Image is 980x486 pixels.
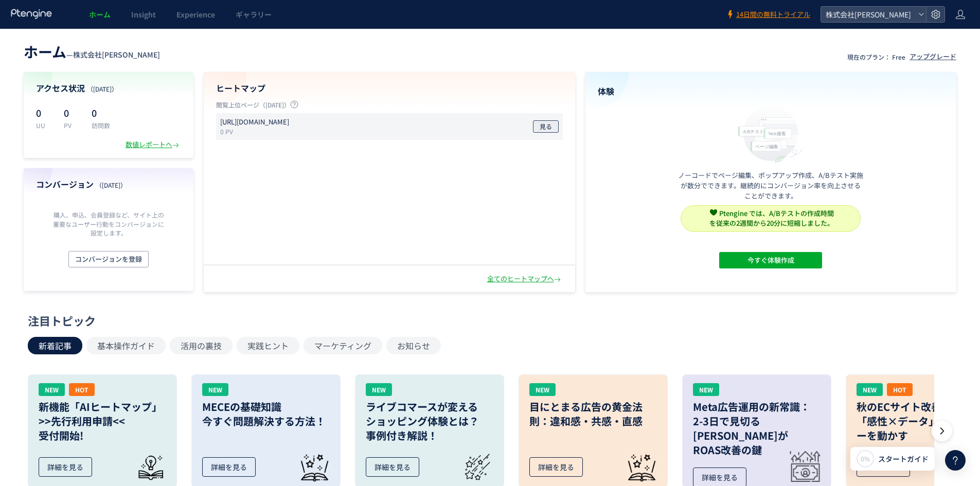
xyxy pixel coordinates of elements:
[678,170,863,201] p: ノーコードでページ編集、ポップアップ作成、A/Bテスト実施が数分でできます。継続的にコンバージョン率を向上させることができます。
[529,383,556,396] div: NEW
[96,181,127,189] span: （[DATE]）
[87,84,118,93] span: （[DATE]）
[304,337,382,354] button: マーケティング
[747,252,794,268] span: 今すぐ体験作成
[386,337,441,354] button: お知らせ
[236,9,272,20] span: ギャラリー
[216,100,563,113] p: 閲覧上位ページ（[DATE]）
[202,457,256,477] div: 詳細を見る
[529,400,657,428] h3: 目にとまる広告の黄金法則：違和感・共感・直感
[719,252,822,268] button: 今すぐ体験作成
[89,9,111,20] span: ホーム
[36,104,51,121] p: 0
[216,82,563,94] h4: ヒートマップ
[39,457,92,477] div: 詳細を見る
[887,383,913,396] div: HOT
[847,52,905,61] p: 現在のプラン： Free
[878,454,929,464] span: スタートガイド
[366,400,493,443] h3: ライブコマースが変える ショッピング体験とは？ 事例付き解説！
[28,313,947,329] div: 注目トピック
[39,400,166,443] h3: 新機能「AIヒートマップ」 >>先行利用申請<< 受付開始!
[68,251,149,267] button: コンバージョンを登録
[28,337,82,354] button: 新着記事
[36,178,181,190] h4: コンバージョン
[131,9,156,20] span: Insight
[75,251,142,267] span: コンバージョンを登録
[540,120,552,133] span: 見る
[710,209,717,216] img: svg+xml,%3c
[36,121,51,130] p: UU
[726,10,810,20] a: 14日間の無料トライアル
[92,104,110,121] p: 0
[693,383,719,396] div: NEW
[24,41,160,62] div: —
[487,274,563,284] div: 全てのヒートマップへ
[73,49,160,60] span: 株式会社[PERSON_NAME]
[86,337,166,354] button: 基本操作ガイド
[709,208,834,228] span: Ptengine では、A/Bテストの作成時間 を従来の2週間から20分に短縮しました。
[176,9,215,20] span: Experience
[50,210,167,237] p: 購入、申込、会員登録など、サイト上の重要なユーザー行動をコンバージョンに設定します。
[237,337,299,354] button: 実践ヒント
[733,103,808,164] img: home_experience_onbo_jp-C5-EgdA0.svg
[220,127,293,136] p: 0 PV
[823,7,914,22] span: 株式会社[PERSON_NAME]
[92,121,110,130] p: 訪問数
[533,120,559,133] button: 見る
[220,117,289,127] p: https://iwaken-lp.com/Page?id=P06ef9c4
[910,52,956,62] div: アップグレード
[598,85,945,97] h4: 体験
[36,82,181,94] h4: アクセス状況
[64,104,79,121] p: 0
[202,400,330,428] h3: MECEの基礎知識 今すぐ問題解決する方法！
[366,383,392,396] div: NEW
[693,400,821,457] h3: Meta広告運用の新常識： 2-3日で見切る[PERSON_NAME]が ROAS改善の鍵
[64,121,79,130] p: PV
[529,457,583,477] div: 詳細を見る
[39,383,65,396] div: NEW
[69,383,95,396] div: HOT
[736,10,810,20] span: 14日間の無料トライアル
[202,383,228,396] div: NEW
[24,41,66,62] span: ホーム
[861,454,870,463] span: 0%
[366,457,419,477] div: 詳細を見る
[170,337,233,354] button: 活用の裏技
[126,140,181,150] div: 数値レポートへ
[857,383,883,396] div: NEW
